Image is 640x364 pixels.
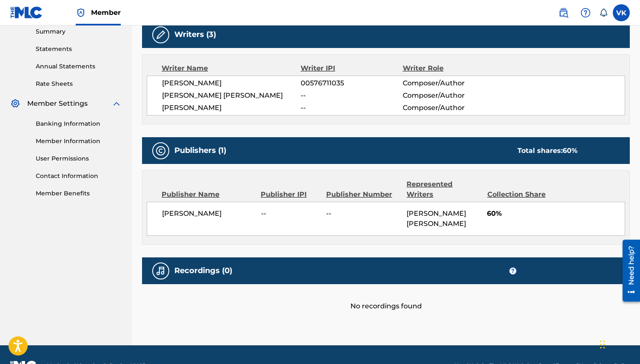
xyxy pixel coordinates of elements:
[403,78,495,88] span: Composer/Author
[162,78,301,88] span: [PERSON_NAME]
[162,103,301,113] span: [PERSON_NAME]
[36,79,122,88] a: Rate Sheets
[518,146,577,156] div: Total shares:
[36,62,122,71] a: Annual Statements
[403,63,495,73] div: Writer Role
[36,172,122,181] a: Contact Information
[261,189,320,200] div: Publisher IPI
[156,266,166,276] img: Recordings
[403,90,495,101] span: Composer/Author
[142,284,630,311] div: No recordings found
[27,99,88,109] span: Member Settings
[162,209,255,219] span: [PERSON_NAME]
[326,209,400,219] span: --
[162,189,254,200] div: Publisher Name
[162,90,301,101] span: [PERSON_NAME] [PERSON_NAME]
[36,189,122,198] a: Member Benefits
[36,154,122,163] a: User Permissions
[174,30,216,40] h5: Writers (3)
[487,189,557,200] div: Collection Share
[36,137,122,146] a: Member Information
[10,6,43,19] img: MLC Logo
[577,4,594,21] div: Help
[487,209,625,219] span: 60%
[616,236,640,305] iframe: Resource Center
[563,147,577,155] span: 60 %
[558,8,569,18] img: search
[261,209,320,219] span: --
[301,90,402,101] span: --
[613,4,630,21] div: User Menu
[599,8,608,17] div: Notifications
[407,179,481,200] div: Represented Writers
[91,8,121,17] span: Member
[597,323,640,364] iframe: Chat Widget
[301,63,403,73] div: Writer IPI
[326,189,400,200] div: Publisher Number
[156,146,166,156] img: Publishers
[580,8,591,18] img: help
[10,99,20,109] img: Member Settings
[407,209,466,228] span: [PERSON_NAME] [PERSON_NAME]
[162,63,301,73] div: Writer Name
[555,4,572,21] a: Public Search
[76,8,86,18] img: Top Rightsholder
[403,103,495,113] span: Composer/Author
[111,99,122,109] img: expand
[36,119,122,128] a: Banking Information
[174,146,226,155] h5: Publishers (1)
[509,268,516,274] span: ?
[36,45,122,54] a: Statements
[36,27,122,36] a: Summary
[301,103,402,113] span: --
[174,266,232,276] h5: Recordings (0)
[156,30,166,40] img: Writers
[600,332,605,357] div: Drag
[301,78,402,88] span: 00576711035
